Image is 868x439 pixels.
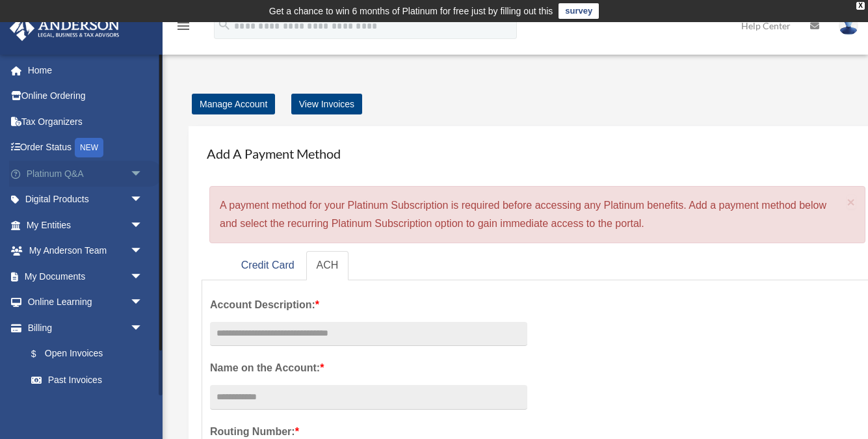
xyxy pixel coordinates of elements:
a: Online Learningarrow_drop_down [9,289,163,315]
span: arrow_drop_down [130,238,156,265]
a: My Entitiesarrow_drop_down [9,212,163,238]
a: menu [176,23,191,34]
a: Order StatusNEW [9,135,163,161]
a: Manage Payments [18,393,156,419]
span: $ [38,346,45,362]
span: arrow_drop_down [130,263,156,290]
a: survey [559,3,599,19]
a: Home [9,57,163,83]
a: $Open Invoices [18,341,163,367]
a: Past Invoices [18,367,163,393]
button: Close [847,195,856,209]
a: ACH [306,251,349,280]
a: Online Ordering [9,83,163,109]
span: arrow_drop_down [130,212,156,239]
a: View Invoices [291,94,362,114]
a: Platinum Q&Aarrow_drop_down [9,161,163,187]
a: Manage Account [192,94,275,114]
i: search [217,18,231,32]
a: Credit Card [231,251,305,280]
div: close [856,2,865,10]
a: My Anderson Teamarrow_drop_down [9,238,163,264]
div: Get a chance to win 6 months of Platinum for free just by filling out this [269,3,553,19]
i: menu [176,18,191,34]
div: A payment method for your Platinum Subscription is required before accessing any Platinum benefit... [209,186,865,243]
a: Billingarrow_drop_down [9,315,163,341]
a: Tax Organizers [9,109,163,135]
div: NEW [75,138,103,157]
a: My Documentsarrow_drop_down [9,263,163,289]
img: User Pic [839,16,858,35]
img: Anderson Advisors Platinum Portal [6,16,124,41]
label: Name on the Account: [210,359,527,377]
label: Account Description: [210,296,527,314]
span: arrow_drop_down [130,161,156,187]
a: Digital Productsarrow_drop_down [9,187,163,213]
span: × [847,194,856,209]
span: arrow_drop_down [130,187,156,213]
span: arrow_drop_down [130,289,156,316]
span: arrow_drop_down [130,315,156,341]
